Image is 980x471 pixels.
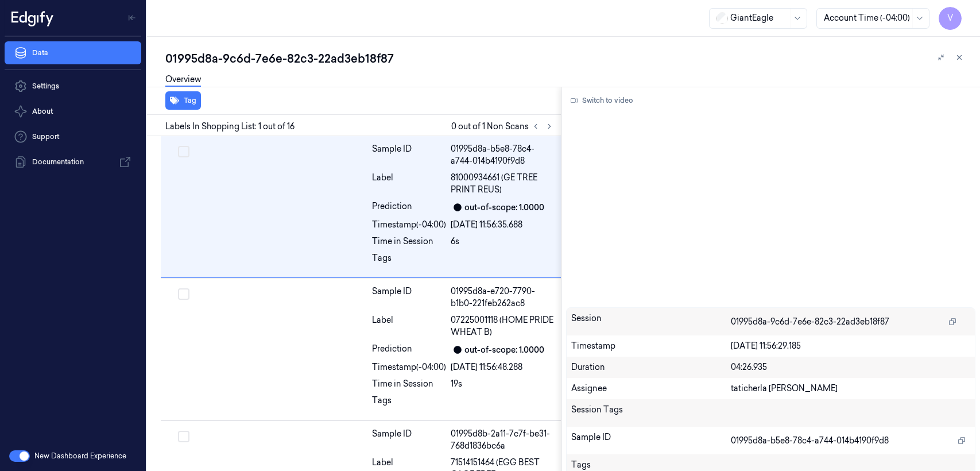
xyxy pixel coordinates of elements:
div: Sample ID [571,431,731,450]
span: 0 out of 1 Non Scans [451,119,556,133]
div: 04:26.935 [731,361,970,373]
div: Assignee [571,383,731,395]
span: 01995d8a-b5e8-78c4-a744-014b4190f9d8 [731,435,889,447]
div: 01995d8b-2a11-7c7f-be31-768d1836bc6a [451,428,554,452]
div: [DATE] 11:56:29.185 [731,340,970,352]
div: Session Tags [571,404,731,422]
button: Tag [165,91,201,110]
div: taticherla [PERSON_NAME] [731,383,970,395]
div: out-of-scope: 1.0000 [464,202,544,214]
div: 01995d8a-9c6d-7e6e-82c3-22ad3eb18f87 [165,51,971,67]
div: Prediction [372,200,446,214]
div: Sample ID [372,428,446,452]
div: Tags [372,252,446,271]
div: Label [372,172,446,196]
div: Label [372,314,446,338]
button: Select row [178,288,189,300]
span: 01995d8a-9c6d-7e6e-82c3-22ad3eb18f87 [731,316,889,328]
div: out-of-scope: 1.0000 [464,344,544,356]
span: Labels In Shopping List: 1 out of 16 [165,121,295,133]
div: Session [571,312,731,331]
button: Select row [178,146,189,157]
a: Settings [5,75,141,98]
button: About [5,100,141,123]
span: 07225001118 (HOME PRIDE WHEAT B) [451,314,554,338]
button: Select row [178,431,189,442]
button: Switch to video [566,91,638,110]
button: Toggle Navigation [123,9,141,27]
div: Sample ID [372,143,446,167]
div: 6s [451,235,554,248]
button: V [939,7,962,30]
div: Prediction [372,343,446,357]
div: Time in Session [372,378,446,390]
div: Tags [372,395,446,413]
div: Time in Session [372,235,446,248]
span: 81000934661 (GE TREE PRINT REUS) [451,172,554,196]
div: Sample ID [372,285,446,310]
a: Data [5,41,141,64]
div: Timestamp (-04:00) [372,361,446,373]
div: Timestamp [571,340,731,352]
div: 19s [451,378,554,390]
div: Timestamp (-04:00) [372,219,446,231]
div: [DATE] 11:56:35.688 [451,219,554,231]
div: [DATE] 11:56:48.288 [451,361,554,373]
div: Duration [571,361,731,373]
div: 01995d8a-e720-7790-b1b0-221feb262ac8 [451,285,554,310]
a: Overview [165,74,201,87]
a: Support [5,125,141,148]
a: Documentation [5,150,141,173]
div: 01995d8a-b5e8-78c4-a744-014b4190f9d8 [451,143,554,167]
